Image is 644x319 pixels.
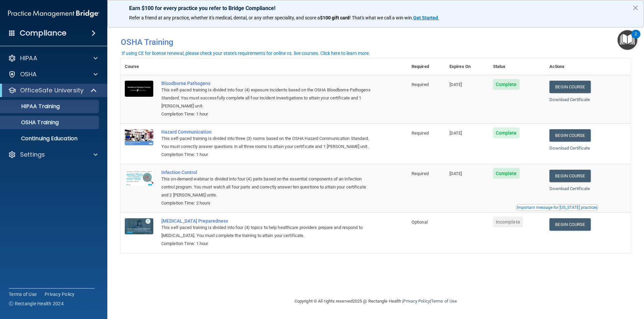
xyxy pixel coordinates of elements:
[161,218,374,224] a: [MEDICAL_DATA] Preparedness
[549,186,590,191] a: Download Certificate
[161,151,374,159] div: Completion Time: 1 hour
[408,59,445,75] th: Required
[493,168,520,179] span: Complete
[413,15,438,20] strong: Get Started
[161,224,374,240] div: This self-paced training is divided into four (4) topics to help healthcare providers prepare and...
[4,103,60,110] p: HIPAA Training
[161,170,374,175] a: Infection Control
[635,34,637,43] div: 2
[253,291,498,312] div: Copyright © All rights reserved 2025 @ Rectangle Health | |
[350,15,413,20] span: ! That's what we call a win-win.
[8,151,98,159] a: Settings
[412,220,428,225] span: Optional
[129,5,622,11] p: Earn $100 for every practice you refer to Bridge Compliance!
[412,131,429,136] span: Required
[412,82,429,87] span: Required
[320,15,350,20] strong: $100 gift card
[449,82,462,87] span: [DATE]
[493,79,520,90] span: Complete
[121,59,157,75] th: Course
[4,135,96,142] p: Continuing Education
[20,54,37,62] p: HIPAA
[8,70,98,78] a: OSHA
[161,129,374,135] a: Hazard Communication
[8,54,98,62] a: HIPAA
[516,204,598,211] button: Read this if you are a dental practitioner in the state of CA
[549,218,590,231] a: Begin Course
[449,171,462,176] span: [DATE]
[161,86,374,110] div: This self-paced training is divided into four (4) exposure incidents based on the OSHA Bloodborne...
[632,2,639,13] button: Close
[549,170,590,182] a: Begin Course
[8,7,99,20] img: PMB logo
[549,97,590,102] a: Download Certificate
[20,151,45,159] p: Settings
[618,30,637,50] button: Open Resource Center, 2 new notifications
[493,128,520,138] span: Complete
[161,240,374,248] div: Completion Time: 1 hour
[412,171,429,176] span: Required
[20,86,84,94] p: OfficeSafe University
[161,110,374,118] div: Completion Time: 1 hour
[20,28,66,38] h4: Compliance
[8,86,97,94] a: OfficeSafe University
[9,300,64,307] span: Ⓒ Rectangle Health 2024
[517,206,597,210] div: Important message for [US_STATE] practices
[161,81,374,86] a: Bloodborne Pathogens
[122,51,370,56] div: If using CE for license renewal, please check your state's requirements for online vs. live cours...
[161,199,374,207] div: Completion Time: 2 hours
[9,291,37,298] a: Terms of Use
[445,59,489,75] th: Expires On
[161,175,374,199] div: This on-demand webinar is divided into four (4) parts based on the essential components of an inf...
[121,50,371,57] button: If using CE for license renewal, please check your state's requirements for online vs. live cours...
[549,129,590,142] a: Begin Course
[549,146,590,151] a: Download Certificate
[403,299,430,304] a: Privacy Policy
[4,119,59,126] p: OSHA Training
[45,291,75,298] a: Privacy Policy
[489,59,546,75] th: Status
[431,299,457,304] a: Terms of Use
[413,15,439,20] a: Get Started
[161,135,374,151] div: This self-paced training is divided into three (3) rooms based on the OSHA Hazard Communication S...
[549,81,590,93] a: Begin Course
[129,15,320,20] span: Refer a friend at any practice, whether it's medical, dental, or any other speciality, and score a
[20,70,37,78] p: OSHA
[493,217,523,227] span: Incomplete
[545,59,631,75] th: Actions
[449,131,462,136] span: [DATE]
[121,37,631,47] h4: OSHA Training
